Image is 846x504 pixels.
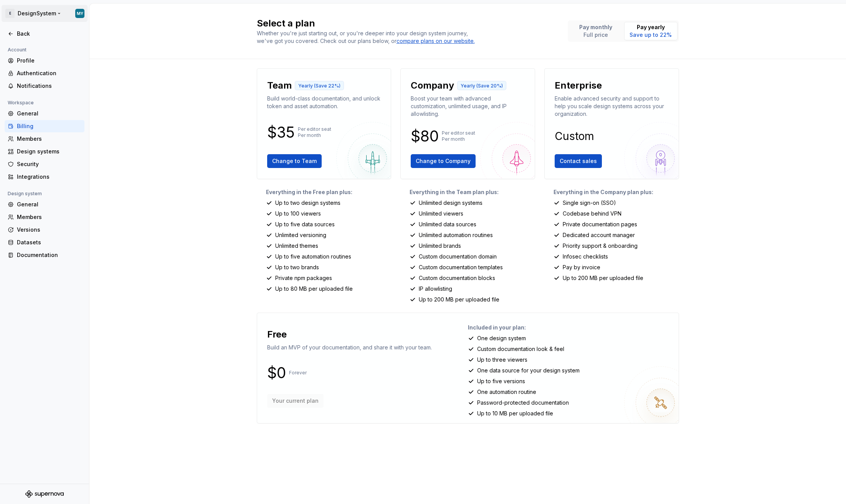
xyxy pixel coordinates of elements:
div: Integrations [17,173,81,181]
p: Private npm packages [275,274,332,282]
p: Password-protected documentation [477,399,569,407]
div: Profile [17,57,81,64]
p: Single sign-on (SSO) [563,199,616,207]
button: Pay monthlyFull price [569,22,623,40]
p: Yearly (Save 22%) [298,83,340,89]
p: Included in your plan: [468,324,673,331]
p: Everything in the Team plan plus: [410,188,535,196]
h2: Select a plan [257,17,558,30]
button: Change to Company [411,154,476,168]
p: Infosec checklists [563,253,608,260]
p: Per editor seat Per month [298,126,331,138]
button: Pay yearlySave up to 22% [624,22,677,40]
div: Documentation [17,251,81,259]
div: Versions [17,226,81,234]
button: Change to Team [267,154,322,168]
p: Unlimited design systems [419,199,482,207]
p: Custom documentation templates [419,264,503,271]
a: Design systems [5,145,84,158]
p: Custom [555,132,594,141]
p: Build world-class documentation, and unlock token and asset automation. [267,95,381,110]
p: Free [267,328,287,341]
p: Enterprise [555,79,602,92]
p: Up to two design systems [275,199,340,207]
div: General [17,201,81,208]
p: Private documentation pages [563,221,637,228]
p: Pay monthly [579,23,612,31]
div: E [5,9,15,18]
p: Unlimited viewers [419,210,463,217]
div: Datasets [17,239,81,246]
div: Members [17,135,81,143]
p: Up to five automation routines [275,253,351,260]
p: Boost your team with advanced customization, unlimited usage, and IP allowlisting. [411,95,525,118]
a: General [5,198,84,211]
p: Pay by invoice [563,264,600,271]
p: Unlimited brands [419,242,461,250]
a: Documentation [5,249,84,261]
p: Up to 200 MB per uploaded file [419,296,499,303]
div: Workspace [5,98,37,107]
a: compare plans on our website. [397,37,475,45]
p: Up to 10 MB per uploaded file [477,410,553,417]
a: Datasets [5,236,84,249]
div: Security [17,160,81,168]
a: Versions [5,224,84,236]
div: Design system [5,189,45,198]
p: Everything in the Free plan plus: [266,188,392,196]
div: DesignSystem [18,10,56,17]
div: Notifications [17,82,81,90]
p: Per editor seat Per month [442,130,475,142]
p: Build an MVP of your documentation, and share it with your team. [267,344,432,351]
p: Save up to 22% [630,31,672,39]
p: Up to five data sources [275,221,335,228]
p: Up to 100 viewers [275,210,321,217]
a: Profile [5,54,84,67]
div: Authentication [17,69,81,77]
p: Full price [579,31,612,39]
p: Team [267,79,292,92]
p: Codebase behind VPN [563,210,621,217]
p: Forever [289,370,307,376]
p: Pay yearly [630,23,672,31]
div: Members [17,213,81,221]
a: Members [5,133,84,145]
button: Contact sales [555,154,602,168]
p: Priority support & onboarding [563,242,638,250]
div: Account [5,45,30,54]
p: Unlimited data sources [419,221,476,228]
p: $0 [267,368,286,377]
p: Unlimited themes [275,242,318,250]
button: EDesignSystemMY [2,5,88,22]
a: Members [5,211,84,223]
p: One design system [477,334,526,342]
a: Notifications [5,80,84,92]
a: Billing [5,120,84,132]
div: MY [77,10,83,16]
p: Custom documentation look & feel [477,345,564,353]
p: Unlimited automation routines [419,231,493,239]
a: General [5,107,84,120]
div: Billing [17,122,81,130]
a: Authentication [5,67,84,79]
p: Dedicated account manager [563,231,635,239]
p: Unlimited versioning [275,231,326,239]
p: IP allowlisting [419,285,452,293]
p: Up to two brands [275,264,319,271]
p: Up to three viewers [477,356,527,364]
span: Contact sales [560,157,597,165]
p: One data source for your design system [477,367,580,374]
p: Up to 80 MB per uploaded file [275,285,353,293]
p: Everything in the Company plan plus: [554,188,679,196]
a: Integrations [5,171,84,183]
div: Back [17,30,81,38]
a: Security [5,158,84,170]
p: Yearly (Save 20%) [461,83,503,89]
p: $35 [267,128,295,137]
p: $80 [411,132,439,141]
p: Enable advanced security and support to help you scale design systems across your organization. [555,95,669,118]
div: Design systems [17,148,81,155]
span: Change to Team [272,157,317,165]
p: One automation routine [477,388,536,396]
